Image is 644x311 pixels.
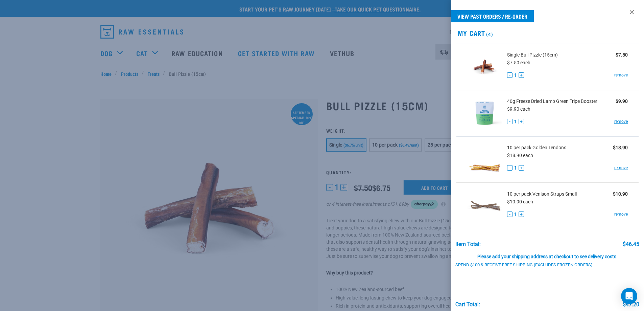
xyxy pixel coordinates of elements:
strong: $10.90 [613,191,628,197]
strong: $18.90 [613,145,628,150]
button: - [507,72,512,78]
a: remove [614,165,628,171]
img: Venison Straps Small [467,188,502,223]
span: 40g Freeze Dried Lamb Green Tripe Booster [507,98,597,105]
div: Item Total: [455,241,481,247]
span: 1 [514,211,517,218]
span: $9.90 each [507,106,530,112]
strong: $9.90 [616,98,628,104]
button: + [519,165,524,171]
div: Open Intercom Messenger [621,288,637,304]
span: $18.90 each [507,153,533,158]
button: - [507,212,512,217]
span: 1 [514,72,517,79]
div: Cart total: [455,302,480,308]
div: Please add your shipping address at checkout to see delivery costs. [455,247,639,260]
span: 1 [514,118,517,125]
button: + [519,72,524,78]
div: $47.20 [623,302,639,308]
a: remove [614,118,628,125]
a: remove [614,72,628,78]
div: $46.45 [623,241,639,247]
span: $7.50 each [507,60,530,65]
strong: $7.50 [616,52,628,58]
span: Single Bull Pizzle (15cm) [507,51,558,59]
button: - [507,165,512,171]
button: + [519,212,524,217]
div: Spend $100 & Receive Free Shipping (Excludes Frozen Orders) [455,263,601,268]
img: Freeze Dried Lamb Green Tripe Booster [467,96,502,131]
button: - [507,119,512,124]
span: 1 [514,164,517,172]
span: (4) [485,33,493,35]
span: 10 per pack Golden Tendons [507,144,566,151]
a: remove [614,211,628,217]
img: Bull Pizzle (15cm) [467,49,502,84]
a: View past orders / re-order [451,10,534,22]
img: Golden Tendons [467,142,502,177]
span: 10 per pack Venison Straps Small [507,191,577,198]
button: + [519,119,524,124]
span: $10.90 each [507,199,533,204]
